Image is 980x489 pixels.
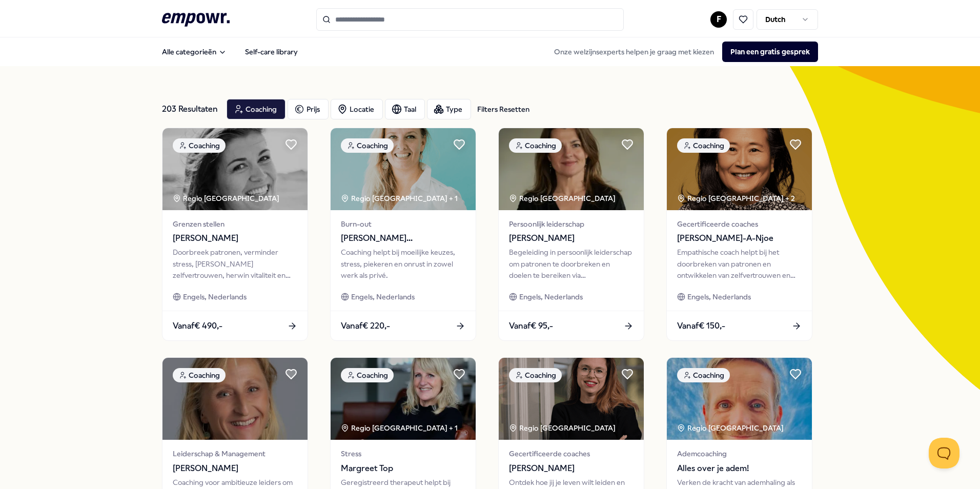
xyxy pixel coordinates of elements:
[509,462,634,475] span: [PERSON_NAME]
[173,247,297,281] div: Doorbreek patronen, verminder stress, [PERSON_NAME] zelfvertrouwen, herwin vitaliteit en kies voo...
[509,232,634,245] span: [PERSON_NAME]
[331,128,476,210] img: package image
[173,319,222,333] span: Vanaf € 490,-
[341,368,394,382] div: Coaching
[351,291,415,302] span: Engels, Nederlands
[667,128,812,210] img: package image
[929,438,959,468] iframe: Help Scout Beacon - Open
[687,291,751,302] span: Engels, Nederlands
[509,218,634,230] span: Persoonlijk leiderschap
[331,358,476,440] img: package image
[173,218,297,230] span: Grenzen stellen
[677,422,785,434] div: Regio [GEOGRAPHIC_DATA]
[162,128,308,210] img: package image
[227,99,285,119] button: Coaching
[341,448,465,459] span: Stress
[677,247,802,281] div: Empathische coach helpt bij het doorbreken van patronen en ontwikkelen van zelfvertrouwen en inne...
[385,99,425,119] button: Taal
[173,448,297,459] span: Leiderschap & Management
[710,11,727,28] button: F
[519,291,583,302] span: Engels, Nederlands
[162,99,218,119] div: 203 Resultaten
[509,448,634,459] span: Gecertificeerde coaches
[173,193,281,204] div: Regio [GEOGRAPHIC_DATA]
[154,42,306,62] nav: Main
[162,128,308,341] a: package imageCoachingRegio [GEOGRAPHIC_DATA] Grenzen stellen[PERSON_NAME]Doorbreek patronen, verm...
[173,138,226,153] div: Coaching
[509,319,553,333] span: Vanaf € 95,-
[173,368,226,382] div: Coaching
[677,448,802,459] span: Ademcoaching
[677,462,802,475] span: Alles over je adem!
[509,368,562,382] div: Coaching
[316,8,624,31] input: Search for products, categories or subcategories
[330,128,476,341] a: package imageCoachingRegio [GEOGRAPHIC_DATA] + 1Burn-out[PERSON_NAME][GEOGRAPHIC_DATA]Coaching he...
[499,128,644,210] img: package image
[722,42,818,62] button: Plan een gratis gesprek
[341,218,465,230] span: Burn-out
[162,358,308,440] img: package image
[341,193,458,204] div: Regio [GEOGRAPHIC_DATA] + 1
[331,99,383,119] button: Locatie
[509,247,634,281] div: Begeleiding in persoonlijk leiderschap om patronen te doorbreken en doelen te bereiken via bewust...
[427,99,471,119] button: Type
[341,462,465,475] span: Margreet Top
[341,232,465,245] span: [PERSON_NAME][GEOGRAPHIC_DATA]
[341,138,394,153] div: Coaching
[341,319,390,333] span: Vanaf € 220,-
[509,422,617,434] div: Regio [GEOGRAPHIC_DATA]
[546,42,818,62] div: Onze welzijnsexperts helpen je graag met kiezen
[477,104,529,115] div: Filters Resetten
[677,218,802,230] span: Gecertificeerde coaches
[666,128,812,341] a: package imageCoachingRegio [GEOGRAPHIC_DATA] + 2Gecertificeerde coaches[PERSON_NAME]-A-NjoeEmpath...
[288,99,329,119] button: Prijs
[341,247,465,281] div: Coaching helpt bij moeilijke keuzes, stress, piekeren en onrust in zowel werk als privé.
[341,422,458,434] div: Regio [GEOGRAPHIC_DATA] + 1
[498,128,644,341] a: package imageCoachingRegio [GEOGRAPHIC_DATA] Persoonlijk leiderschap[PERSON_NAME]Begeleiding in p...
[183,291,247,302] span: Engels, Nederlands
[677,368,730,382] div: Coaching
[509,138,562,153] div: Coaching
[173,462,297,475] span: [PERSON_NAME]
[237,42,306,62] a: Self-care library
[499,358,644,440] img: package image
[154,42,235,62] button: Alle categorieën
[677,138,730,153] div: Coaching
[509,193,617,204] div: Regio [GEOGRAPHIC_DATA]
[677,232,802,245] span: [PERSON_NAME]-A-Njoe
[677,319,725,333] span: Vanaf € 150,-
[667,358,812,440] img: package image
[677,193,795,204] div: Regio [GEOGRAPHIC_DATA] + 2
[173,232,297,245] span: [PERSON_NAME]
